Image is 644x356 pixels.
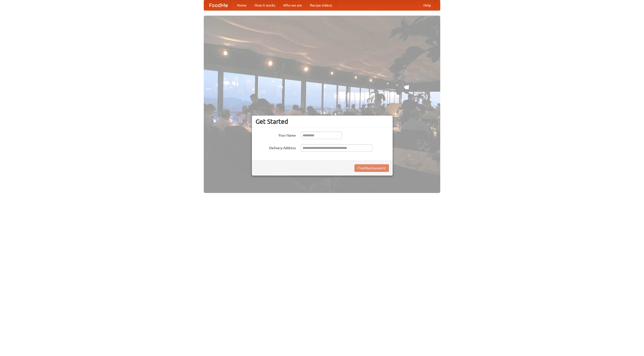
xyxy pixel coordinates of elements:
button: Find Restaurants! [354,164,389,172]
label: Delivery Address [256,144,296,150]
a: Help [419,0,435,10]
a: Recipe videos [306,0,336,10]
label: Your Name [256,132,296,138]
a: FoodMe [204,0,233,10]
a: How it works [251,0,279,10]
a: Home [233,0,251,10]
a: Who we are [279,0,306,10]
h3: Get Started [256,118,389,125]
